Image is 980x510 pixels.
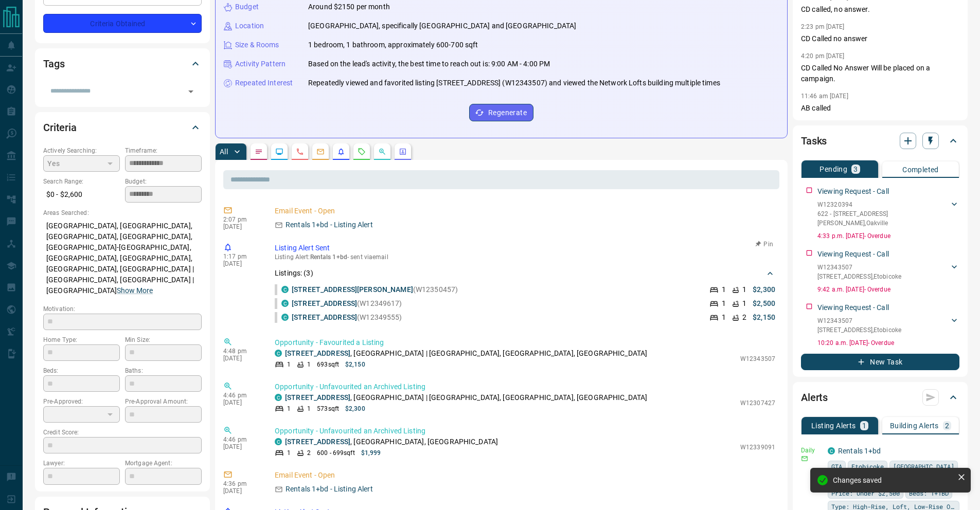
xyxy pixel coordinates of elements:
p: Areas Searched: [43,208,202,217]
p: Pending [819,166,847,173]
p: 2 [742,312,746,323]
p: 573 sqft [317,404,339,413]
div: condos.ca [281,314,289,321]
p: Mortgage Agent: [125,459,202,468]
p: [DATE] [223,355,259,362]
p: Motivation: [43,304,202,314]
p: [STREET_ADDRESS] , Etobicoke [817,272,901,281]
p: Repeated Interest [235,78,293,88]
p: Opportunity - Unfavourited an Archived Listing [275,381,775,392]
div: condos.ca [275,350,282,357]
a: [STREET_ADDRESS] [292,299,357,307]
p: [DATE] [223,223,259,230]
p: Activity Pattern [235,59,286,69]
div: Tasks [801,129,959,153]
div: Tags [43,51,202,76]
p: 1 [287,360,291,369]
p: 622 - [STREET_ADDRESS][PERSON_NAME] , Oakville [817,209,949,228]
p: [DATE] [223,260,259,267]
p: Listing Alert : - sent via email [275,253,775,261]
p: Opportunity - Unfavourited an Archived Listing [275,426,775,436]
p: Listing Alerts [811,422,856,429]
p: , [GEOGRAPHIC_DATA] | [GEOGRAPHIC_DATA], [GEOGRAPHIC_DATA], [GEOGRAPHIC_DATA] [285,348,647,359]
svg: Lead Browsing Activity [275,148,283,156]
p: 1 [722,284,726,295]
p: 1 [722,312,726,323]
p: Budget: [125,177,202,186]
p: 2 [307,448,311,458]
p: 4:48 pm [223,348,259,355]
svg: Agent Actions [399,148,407,156]
svg: Calls [296,148,304,156]
p: 693 sqft [317,360,339,369]
p: 1 [742,284,746,295]
p: CD Called No Answer Will be placed on a campaign. [801,63,959,84]
p: Budget [235,2,259,12]
div: Listings: (3) [275,264,775,283]
svg: Notes [255,148,263,156]
p: Home Type: [43,335,120,344]
p: [GEOGRAPHIC_DATA], specifically [GEOGRAPHIC_DATA] and [GEOGRAPHIC_DATA] [308,21,576,31]
p: Viewing Request - Call [817,249,889,260]
p: [DATE] [223,487,259,495]
button: New Task [801,354,959,370]
p: $2,500 [753,298,775,309]
p: 9:42 a.m. [DATE] - Overdue [817,285,959,294]
button: Open [184,84,198,99]
button: Regenerate [469,104,533,121]
div: W12320394622 - [STREET_ADDRESS][PERSON_NAME],Oakville [817,198,959,230]
p: , [GEOGRAPHIC_DATA], [GEOGRAPHIC_DATA] [285,436,498,447]
p: Search Range: [43,177,120,186]
p: [STREET_ADDRESS] , Etobicoke [817,325,901,335]
div: Criteria [43,115,202,140]
p: 1 [307,404,311,413]
p: Around $2150 per month [308,2,390,12]
a: [STREET_ADDRESS] [292,313,357,321]
div: condos.ca [275,438,282,445]
p: Baths: [125,366,202,375]
div: condos.ca [281,300,289,307]
p: Pre-Approval Amount: [125,397,202,406]
p: W12343507 [817,316,901,325]
p: Repeatedly viewed and favorited listing [STREET_ADDRESS] (W12343507) and viewed the Network Lofts... [308,78,720,88]
p: $2,150 [753,312,775,323]
p: Beds: [43,366,120,375]
p: 2 [945,422,949,429]
p: All [220,148,228,155]
span: GTA [831,461,842,471]
p: AB called [801,103,959,114]
p: 4:33 p.m. [DATE] - Overdue [817,231,959,241]
p: Listings: ( 3 ) [275,268,313,279]
p: 10:20 a.m. [DATE] - Overdue [817,338,959,348]
p: (W12350457) [292,284,458,295]
div: condos.ca [281,286,289,293]
p: (W12349555) [292,312,402,323]
p: 4:36 pm [223,480,259,487]
p: Lawyer: [43,459,120,468]
p: Viewing Request - Call [817,186,889,197]
p: Timeframe: [125,146,202,155]
p: Email Event - Open [275,470,775,481]
a: [STREET_ADDRESS] [285,438,350,446]
p: W12307427 [740,398,775,408]
p: Email Event - Open [275,206,775,216]
p: 2:07 pm [223,216,259,223]
a: [STREET_ADDRESS] [285,393,350,402]
p: $1,999 [361,448,381,458]
p: Daily [801,446,822,455]
p: Completed [902,166,939,173]
p: W12339091 [740,443,775,452]
svg: Opportunities [378,148,386,156]
button: Show More [117,285,153,296]
h2: Tags [43,56,64,72]
p: Size & Rooms [235,40,279,50]
div: condos.ca [828,447,835,454]
div: Yes [43,155,120,172]
p: 600 - 699 sqft [317,448,354,458]
p: $0 - $2,600 [43,186,120,203]
p: Opportunity - Favourited a Listing [275,337,775,348]
p: Credit Score: [43,428,202,437]
p: 11:46 am [DATE] [801,93,848,100]
p: 1 bedroom, 1 bathroom, approximately 600-700 sqft [308,40,478,50]
p: 1 [287,404,291,413]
